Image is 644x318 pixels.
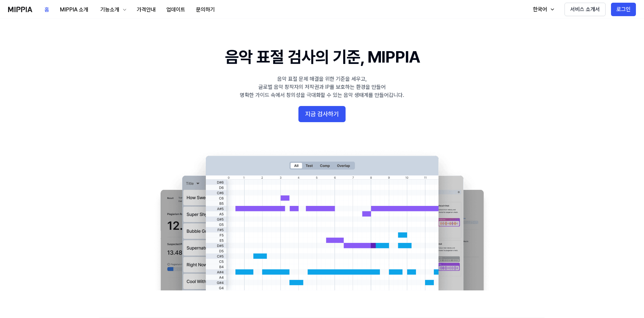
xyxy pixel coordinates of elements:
[532,5,548,13] div: 한국어
[147,149,497,290] img: main Image
[526,3,559,16] button: 한국어
[55,3,94,16] button: MIPPIA 소개
[161,0,191,19] a: 업데이트
[298,106,346,122] button: 지금 검사하기
[39,0,55,19] a: 홈
[161,3,191,16] button: 업데이트
[565,3,606,16] button: 서비스 소개서
[611,3,636,16] button: 로그인
[8,7,32,12] img: logo
[99,6,121,14] div: 기능소개
[39,3,55,16] button: 홈
[94,3,131,16] button: 기능소개
[225,46,419,68] h1: 음악 표절 검사의 기준, MIPPIA
[240,75,404,99] div: 음악 표절 문제 해결을 위한 기준을 세우고, 글로벌 음악 창작자의 저작권과 IP를 보호하는 환경을 만들어 명확한 가이드 속에서 창의성을 극대화할 수 있는 음악 생태계를 만들어...
[191,3,220,16] button: 문의하기
[131,3,161,16] button: 가격안내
